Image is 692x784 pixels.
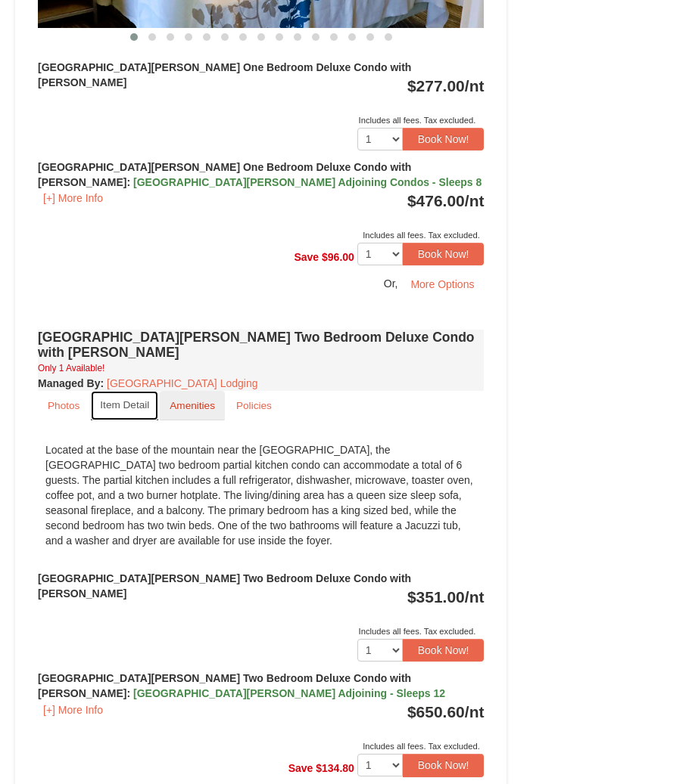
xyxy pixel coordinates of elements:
span: Managed By [38,377,100,389]
strong: [GEOGRAPHIC_DATA][PERSON_NAME] Two Bedroom Deluxe Condo with [PERSON_NAME] [38,572,411,600]
span: $134.80 [316,762,354,774]
button: [+] More Info [38,702,108,718]
strong: $277.00 [407,77,485,95]
strong: $351.00 [407,588,485,606]
span: /nt [465,192,485,209]
strong: [GEOGRAPHIC_DATA][PERSON_NAME] Two Bedroom Deluxe Condo with [PERSON_NAME] [38,672,445,699]
span: [GEOGRAPHIC_DATA][PERSON_NAME] Adjoining Condos - Sleeps 8 [133,176,482,188]
button: Book Now! [403,639,485,662]
span: $650.60 [407,703,465,720]
span: [GEOGRAPHIC_DATA][PERSON_NAME] Adjoining - Sleeps 12 [133,687,445,699]
span: : [126,176,130,188]
div: Includes all fees. Tax excluded. [38,228,484,243]
strong: : [38,377,104,389]
small: Policies [236,400,272,411]
small: Amenities [170,400,215,411]
a: Item Detail [91,391,158,420]
span: Save [294,251,319,263]
h4: [GEOGRAPHIC_DATA][PERSON_NAME] Two Bedroom Deluxe Condo with [PERSON_NAME] [38,330,484,360]
span: /nt [465,703,485,720]
span: : [126,687,130,699]
span: Save [288,762,313,774]
span: Or, [384,277,398,290]
button: [+] More Info [38,190,108,206]
button: Book Now! [403,754,485,776]
a: Policies [226,391,282,420]
a: Photos [38,391,89,420]
small: Photos [48,400,79,411]
button: Book Now! [403,243,485,265]
small: Item Detail [100,399,149,411]
div: Includes all fees. Tax excluded. [38,624,484,639]
span: /nt [465,77,485,95]
a: [GEOGRAPHIC_DATA] Lodging [107,377,257,389]
strong: [GEOGRAPHIC_DATA][PERSON_NAME] One Bedroom Deluxe Condo with [PERSON_NAME] [38,61,411,88]
div: Includes all fees. Tax excluded. [38,113,484,128]
button: Book Now! [403,128,485,150]
span: /nt [465,588,485,606]
small: Only 1 Available! [38,363,104,373]
div: Located at the base of the mountain near the [GEOGRAPHIC_DATA], the [GEOGRAPHIC_DATA] two bedroom... [38,435,484,556]
strong: [GEOGRAPHIC_DATA][PERSON_NAME] One Bedroom Deluxe Condo with [PERSON_NAME] [38,161,482,188]
span: $476.00 [407,192,465,209]
button: More Options [401,273,484,296]
a: Amenities [160,391,225,420]
span: $96.00 [322,251,354,263]
div: Includes all fees. Tax excluded. [38,739,484,754]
